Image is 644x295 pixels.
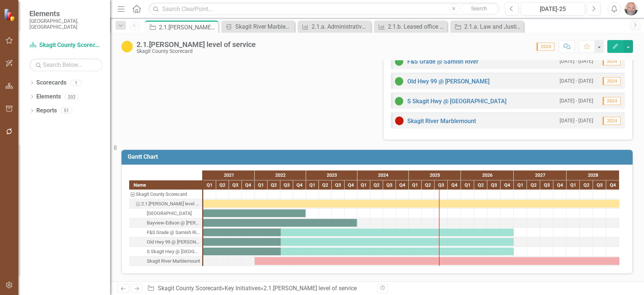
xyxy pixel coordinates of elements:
[527,180,540,190] div: Q2
[136,190,187,199] div: Skagit County Scorecard
[434,180,448,190] div: Q3
[129,237,202,247] div: Old Hwy 99 @ Thomas Cr
[407,118,476,125] a: Skagit River Marblemount
[149,3,499,15] input: Search ClearPoint...
[560,117,593,124] small: [DATE] - [DATE]
[299,22,369,31] a: 2.1.a. Administrative office space
[560,97,593,104] small: [DATE] - [DATE]
[345,180,357,190] div: Q4
[203,219,357,227] div: Task: Start date: 2021-01-01 End date: 2023-12-31
[223,22,293,31] a: Skagit River Marblemount
[203,180,216,190] div: Q1
[567,180,580,190] div: Q1
[129,218,202,228] div: Bayview-Edison @ Joe Leary
[4,8,17,21] img: ClearPoint Strategy
[306,180,319,190] div: Q1
[553,180,567,190] div: Q4
[293,180,306,190] div: Q4
[203,238,514,246] div: Task: Start date: 2021-01-01 End date: 2026-12-31
[216,180,229,190] div: Q2
[129,247,202,256] div: S Skagit Hwy @ Mill Creek
[203,248,514,255] div: Task: Start date: 2021-01-01 End date: 2026-12-31
[255,170,306,180] div: 2022
[370,180,383,190] div: Q2
[29,41,103,50] a: Skagit County Scorecard
[514,170,567,180] div: 2027
[625,2,638,15] button: Ken Hansen
[593,180,606,190] div: Q3
[255,180,268,190] div: Q1
[242,180,255,190] div: Q4
[407,98,506,105] a: S Skagit Hwy @ [GEOGRAPHIC_DATA]
[129,247,202,256] div: Task: Start date: 2021-01-01 End date: 2026-12-31
[29,9,103,18] span: Elements
[129,237,202,247] div: Task: Start date: 2021-01-01 End date: 2026-12-31
[395,116,404,125] img: Below Plan
[395,97,404,105] img: On Target
[129,199,202,209] div: 2.1.e. Bridges level of service
[29,18,103,30] small: [GEOGRAPHIC_DATA], [GEOGRAPHIC_DATA]
[147,284,371,293] div: » »
[141,199,200,209] div: 2.1.[PERSON_NAME] level of service
[36,79,66,87] a: Scorecards
[129,199,202,209] div: Task: Start date: 2021-01-01 End date: 2028-12-31
[147,209,192,218] div: [GEOGRAPHIC_DATA]
[409,170,461,180] div: 2025
[395,57,404,66] img: On Target
[395,77,404,86] img: On Target
[36,93,61,101] a: Elements
[225,285,261,292] a: Key Initiatives
[137,40,256,48] div: 2.1.[PERSON_NAME] level of service
[461,180,474,190] div: Q1
[280,180,293,190] div: Q3
[603,77,621,85] span: 2024
[203,170,255,180] div: 2021
[523,5,583,14] div: [DATE]-25
[128,154,629,160] h3: Gantt Chart
[501,180,514,190] div: Q4
[540,180,553,190] div: Q3
[229,180,242,190] div: Q3
[263,285,357,292] div: 2.1.[PERSON_NAME] level of service
[332,180,345,190] div: Q3
[129,180,202,190] div: Name
[536,43,554,51] span: 2024
[235,22,293,31] div: Skagit River Marblemount
[203,209,306,217] div: Task: Start date: 2021-01-01 End date: 2022-12-31
[603,57,621,65] span: 2024
[129,256,202,266] div: Task: Start date: 2022-01-01 End date: 2028-12-31
[407,78,490,85] a: Old Hwy 99 @ [PERSON_NAME]
[376,22,445,31] a: 2.1.b. Leased office space
[560,78,593,84] small: [DATE] - [DATE]
[383,180,396,190] div: Q3
[357,180,370,190] div: Q1
[312,22,369,31] div: 2.1.a. Administrative office space
[129,256,202,266] div: Skagit River Marblemount
[147,256,200,266] div: Skagit River Marblemount
[129,209,202,218] div: Task: Start date: 2021-01-01 End date: 2022-12-31
[147,237,200,247] div: Old Hwy 99 @ [PERSON_NAME]
[36,107,57,115] a: Reports
[121,41,133,53] img: Caution
[147,228,200,237] div: F&S Grade @ Samish River
[137,48,256,54] div: Skagit County Scorecard
[129,190,202,199] div: Skagit County Scorecard
[357,170,409,180] div: 2024
[606,180,619,190] div: Q4
[203,229,514,236] div: Task: Start date: 2021-01-01 End date: 2026-12-31
[422,180,434,190] div: Q2
[70,80,82,86] div: 1
[474,180,487,190] div: Q2
[203,200,619,208] div: Task: Start date: 2021-01-01 End date: 2028-12-31
[471,6,487,11] span: Search
[319,180,332,190] div: Q2
[603,117,621,125] span: 2024
[487,180,501,190] div: Q3
[560,58,593,65] small: [DATE] - [DATE]
[448,180,461,190] div: Q4
[61,108,72,114] div: 51
[147,218,200,228] div: Bayview-Edison @ [PERSON_NAME]
[514,180,527,190] div: Q1
[603,97,621,105] span: 2024
[461,170,514,180] div: 2026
